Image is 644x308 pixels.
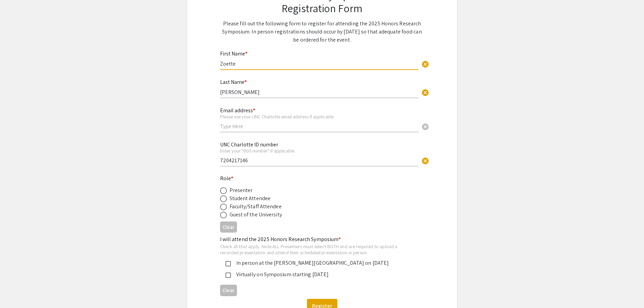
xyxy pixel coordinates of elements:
button: Clear [220,221,237,233]
iframe: Chat [5,278,29,303]
mat-label: I will attend the 2025 Honors Research Symposium [220,236,341,243]
span: cancel [421,157,429,165]
mat-label: UNC Charlotte ID number [220,141,278,148]
div: Please use your UNC Charlotte email address if applicable [220,114,419,120]
mat-label: Last Name [220,78,247,86]
input: Type Here [220,89,419,96]
input: Type Here [220,157,419,164]
mat-label: First Name [220,50,247,57]
div: Enter your "800 number" if applicable [220,148,419,154]
div: Check all that apply. Note ALL Presenters must select BOTH and are required to upload a recorded ... [220,243,413,255]
div: Virtually on Symposium starting [DATE] [231,270,408,279]
p: Please fill out the following form to register for attending the 2025 Honors Research Symposium. ... [220,20,424,44]
div: In person at the [PERSON_NAME][GEOGRAPHIC_DATA] on [DATE] [231,259,408,267]
div: Faculty/Staff Attendee [230,203,282,211]
div: Presenter [230,186,253,194]
button: Clear [419,154,432,167]
button: Clear [419,85,432,99]
input: Type Here [220,123,419,130]
button: Clear [419,120,432,133]
button: Clear [220,285,237,296]
span: cancel [421,123,429,131]
mat-label: Email address [220,107,255,114]
button: Clear [419,57,432,70]
span: cancel [421,60,429,68]
mat-label: Role [220,175,234,182]
input: Type Here [220,60,419,67]
div: Guest of the University [230,211,282,219]
span: cancel [421,89,429,97]
div: Student Attendee [230,194,271,203]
